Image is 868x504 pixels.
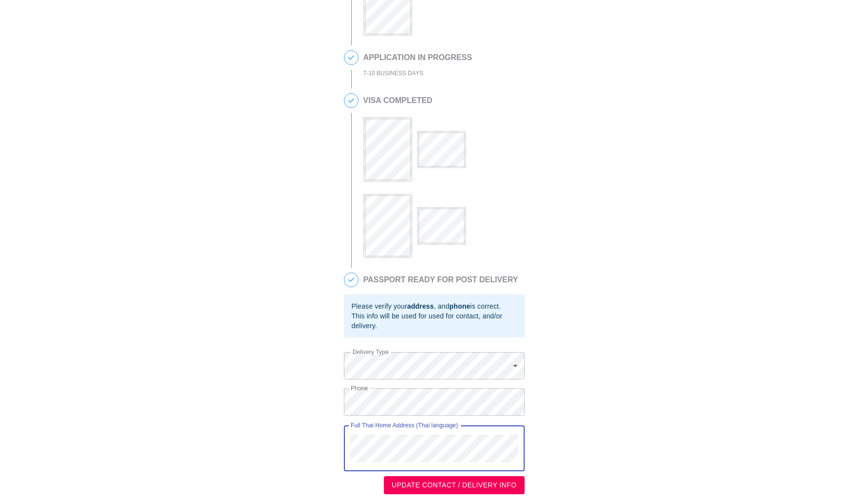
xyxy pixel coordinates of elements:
h2: VISA COMPLETED [363,96,520,105]
h2: PASSPORT READY FOR POST DELIVERY [363,275,518,284]
h2: APPLICATION IN PROGRESS [363,53,472,62]
div: 7-10 BUSINESS DAYS [363,68,472,79]
span: 5 [344,273,358,287]
div: This info will be used for used for contact, and/or delivery. [352,311,517,331]
div: Please verify your , and is correct. [352,301,517,311]
span: 4 [344,94,358,107]
span: 3 [344,51,358,64]
b: phone [449,302,470,310]
button: UPDATE CONTACT / DELIVERY INFO [384,476,525,494]
span: UPDATE CONTACT / DELIVERY INFO [392,479,517,491]
b: address [407,302,434,310]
